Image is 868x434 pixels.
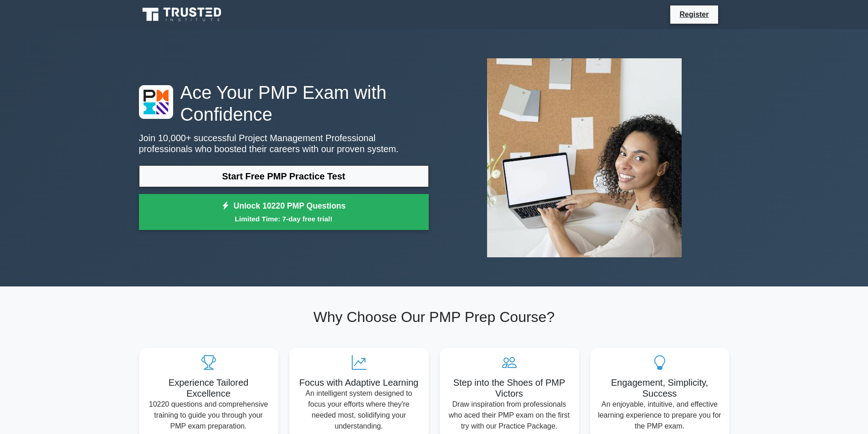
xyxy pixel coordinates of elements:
[139,308,729,326] h2: Why Choose Our PMP Prep Course?
[139,133,429,154] p: Join 10,000+ successful Project Management Professional professionals who boosted their careers w...
[674,9,714,20] a: Register
[447,377,572,399] h5: Step into the Shoes of PMP Victors
[597,399,722,432] p: An enjoyable, intuitive, and effective learning experience to prepare you for the PMP exam.
[447,399,572,432] p: Draw inspiration from professionals who aced their PMP exam on the first try with our Practice Pa...
[150,214,417,224] small: Limited Time: 7-day free trial!
[146,399,271,432] p: 10220 questions and comprehensive training to guide you through your PMP exam preparation.
[146,377,271,399] h5: Experience Tailored Excellence
[139,82,429,125] h1: Ace Your PMP Exam with Confidence
[139,165,429,187] a: Start Free PMP Practice Test
[139,194,429,230] a: Unlock 10220 PMP QuestionsLimited Time: 7-day free trial!
[297,388,421,432] p: An intelligent system designed to focus your efforts where they're needed most, solidifying your ...
[297,377,421,388] h5: Focus with Adaptive Learning
[597,377,722,399] h5: Engagement, Simplicity, Success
